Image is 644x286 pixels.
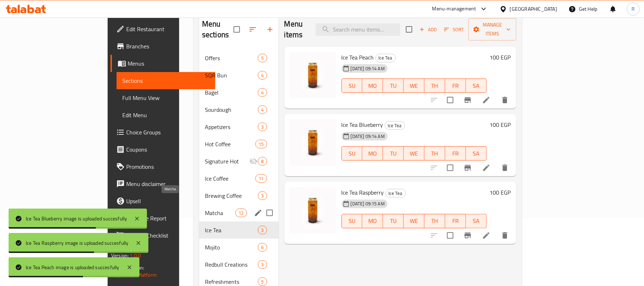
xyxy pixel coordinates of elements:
span: Select to update [443,92,458,108]
h2: Menu sections [202,19,233,40]
span: MO [365,216,380,226]
span: Add [418,25,438,34]
button: delete [496,227,513,244]
h6: 100 EGP [490,120,511,130]
span: Sourdough [205,105,258,114]
span: Version: [111,251,129,260]
span: 15 [256,141,266,148]
a: Grocery Checklist [110,227,215,244]
a: Upsell [110,192,215,210]
button: TH [424,214,445,228]
span: 3 [258,261,266,268]
button: Branch-specific-item [459,159,476,176]
div: Bagel4 [199,84,279,101]
span: WE [407,81,422,91]
button: TU [383,78,404,93]
a: Edit menu item [482,231,491,240]
span: [DATE] 09:14 AM [348,65,388,72]
a: Edit Restaurant [110,20,215,38]
a: Branches [110,38,215,55]
span: Sections [122,76,210,85]
span: Ice Tea [376,54,395,62]
button: SA [466,78,487,93]
div: Appetizers3 [199,118,279,135]
span: Edit Restaurant [126,25,210,33]
div: Sourdough4 [199,101,279,118]
button: SU [341,214,363,228]
div: Ice Tea Raspberry image is uploaded succesfully [26,239,128,247]
a: Edit Menu [117,106,215,124]
span: Menu disclaimer [126,180,210,188]
span: Signature Hot [205,157,250,166]
span: R [631,5,635,13]
button: Branch-specific-item [459,91,476,109]
span: 11 [256,175,266,182]
div: Menu-management [432,5,476,13]
span: Ice Tea [205,226,258,234]
span: SA [469,148,484,159]
button: TU [383,214,404,228]
span: Coupons [126,145,210,154]
span: Choice Groups [126,128,210,137]
button: MO [362,214,383,228]
span: WE [407,216,422,226]
div: Ice Tea Blueberry image is uploaded succesfully [26,215,127,223]
a: Menu disclaimer [110,175,215,192]
span: SU [345,81,360,91]
span: Refreshments [205,277,258,286]
span: Edit Menu [122,111,210,119]
span: 3 [258,124,266,130]
span: 8 [258,158,266,165]
button: WE [404,78,424,93]
button: TU [383,146,404,161]
div: Ice Tea Peach image is uploaded succesfully [26,263,119,271]
button: edit [253,208,264,218]
span: SU [345,216,360,226]
span: Mojito [205,243,258,252]
span: TH [427,148,442,159]
img: Ice Tea Blueberry [290,120,336,166]
span: Ice Tea Peach [341,52,374,63]
span: Redbull Creations [205,260,258,269]
span: Full Menu View [122,94,210,102]
div: Offers5 [199,49,279,67]
button: Add [417,24,439,35]
input: search [316,23,400,36]
a: Full Menu View [117,89,215,106]
button: FR [445,214,466,228]
button: delete [496,159,513,176]
span: Select to update [443,228,458,243]
span: Manage items [474,20,511,38]
span: TH [427,216,442,226]
span: [DATE] 09:14 AM [348,133,388,140]
span: TU [386,81,401,91]
span: Appetizers [205,123,258,131]
span: SQR Bun [205,71,258,80]
span: 4 [258,72,266,79]
span: FR [448,216,463,226]
div: Signature Hot8 [199,153,279,170]
span: SA [469,216,484,226]
button: MO [362,146,383,161]
span: Ice Tea Raspberry [341,187,384,198]
h6: 100 EGP [490,52,511,62]
span: TU [386,216,401,226]
span: Promotions [126,162,210,171]
span: SA [469,81,484,91]
a: Menus [110,55,215,72]
span: WE [407,148,422,159]
span: 5 [258,55,266,62]
span: Select to update [443,160,458,175]
div: Ice Tea [385,121,405,130]
div: SQR Bun4 [199,67,279,84]
span: Offers [205,54,258,62]
span: SU [345,148,360,159]
div: Ice Tea [375,54,396,62]
div: items [258,191,267,200]
span: MO [365,81,380,91]
span: 12 [236,210,246,216]
div: [GEOGRAPHIC_DATA] [510,5,557,13]
button: SA [466,214,487,228]
a: Edit menu item [482,96,491,104]
div: Brewing Coffee [205,191,258,200]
